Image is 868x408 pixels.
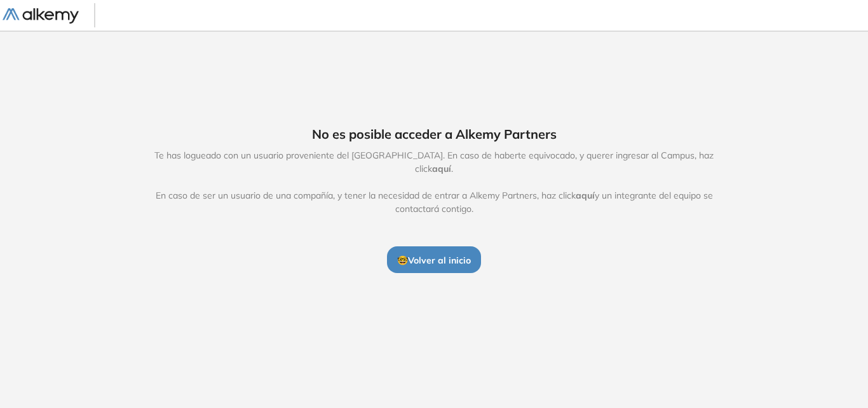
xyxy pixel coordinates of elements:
img: Logo [3,8,79,24]
iframe: Chat Widget [639,260,868,408]
span: Te has logueado con un usuario proveniente del [GEOGRAPHIC_DATA]. En caso de haberte equivocado, ... [141,149,727,216]
span: 🤓 Volver al inicio [397,255,471,266]
div: Widget de chat [639,260,868,408]
button: 🤓Volver al inicio [387,246,481,273]
span: aquí [432,163,451,174]
span: No es posible acceder a Alkemy Partners [312,125,557,144]
span: aquí [576,190,595,201]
